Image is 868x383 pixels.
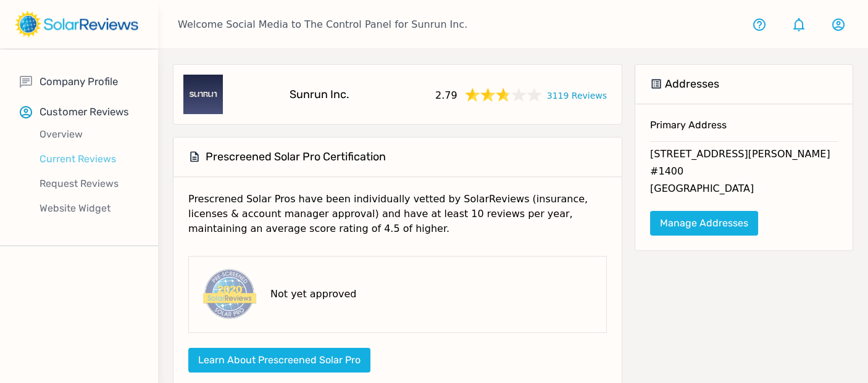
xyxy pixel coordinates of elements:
span: 2.79 [435,86,457,103]
h6: Primary Address [650,119,838,141]
p: [STREET_ADDRESS][PERSON_NAME] [650,147,838,164]
p: #1400 [650,164,838,181]
h5: Addresses [665,77,719,91]
h5: Prescreened Solar Pro Certification [206,150,386,164]
a: Request Reviews [20,171,158,196]
a: Manage Addresses [650,211,758,236]
p: Prescrened Solar Pros have been individually vetted by SolarReviews (insurance, licenses & accoun... [188,192,607,246]
p: Current Reviews [20,152,158,167]
a: Learn about Prescreened Solar Pro [188,354,370,366]
a: 3119 Reviews [547,87,607,102]
a: Current Reviews [20,147,158,171]
p: Overview [20,127,158,142]
h5: Sunrun Inc. [290,88,349,102]
p: Company Profile [40,74,118,89]
p: Customer Reviews [40,104,129,120]
a: Website Widget [20,196,158,221]
p: Not yet approved [270,287,356,302]
p: Welcome Social Media to The Control Panel for Sunrun Inc. [178,17,467,32]
p: [GEOGRAPHIC_DATA] [650,181,838,199]
a: Overview [20,122,158,147]
button: Learn about Prescreened Solar Pro [188,348,370,373]
p: Request Reviews [20,176,158,191]
img: prescreened-badge.png [199,266,258,323]
p: Website Widget [20,201,158,216]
